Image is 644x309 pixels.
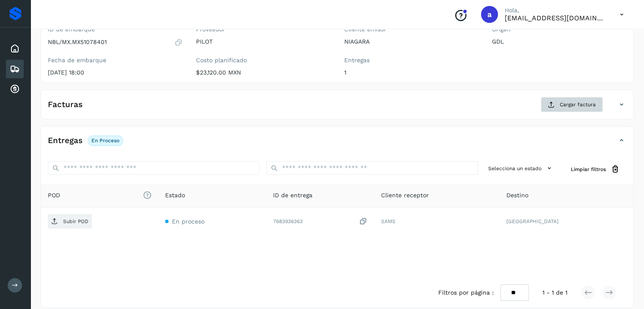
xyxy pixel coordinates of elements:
[344,57,479,64] label: Entregas
[506,191,528,200] span: Destino
[172,218,205,225] span: En proceso
[492,26,627,33] label: Origen
[492,38,627,45] p: GDL
[344,69,479,76] p: 1
[48,100,83,110] h4: Facturas
[344,38,479,45] p: NIAGARA
[273,217,368,226] div: 7683936363
[196,38,331,45] p: PILOT
[48,26,182,33] label: ID de embarque
[48,69,182,76] p: [DATE] 18:00
[438,288,494,297] span: Filtros por página :
[374,207,500,235] td: SAMS
[63,218,88,224] p: Subir POD
[91,138,119,143] p: En proceso
[571,166,606,173] span: Limpiar filtros
[505,14,606,22] p: aux.facturacion@atpilot.mx
[48,39,107,46] p: NBL/MX.MX51078401
[6,80,24,99] div: Cuentas por cobrar
[48,191,152,200] span: POD
[196,69,331,76] p: $23,120.00 MXN
[48,136,83,146] h4: Entregas
[6,60,24,78] div: Embarques
[165,191,185,200] span: Estado
[505,7,606,14] p: Hola,
[196,26,331,33] label: Proveedor
[500,207,633,235] td: [GEOGRAPHIC_DATA]
[6,39,24,58] div: Inicio
[273,191,312,200] span: ID de entrega
[560,101,596,108] span: Cargar factura
[41,97,633,119] div: FacturasCargar factura
[48,57,182,64] label: Fecha de embarque
[541,97,603,112] button: Cargar factura
[344,26,479,33] label: Cliente emisor
[41,133,633,154] div: EntregasEn proceso
[381,191,429,200] span: Cliente receptor
[196,57,331,64] label: Costo planificado
[564,161,627,177] button: Limpiar filtros
[542,288,567,297] span: 1 - 1 de 1
[48,214,92,229] button: Subir POD
[485,161,557,175] button: Selecciona un estado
